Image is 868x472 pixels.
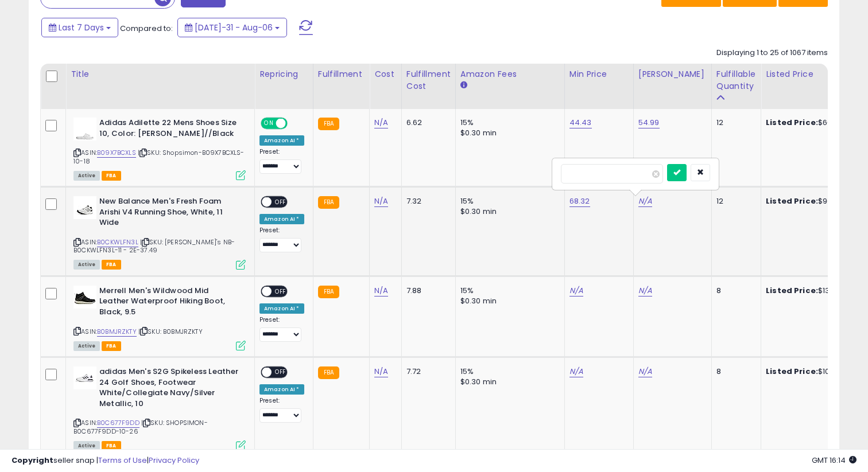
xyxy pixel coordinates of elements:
[460,80,467,91] small: Amazon Fees.
[259,135,304,146] div: Amazon AI *
[638,117,660,128] a: 54.99
[259,214,304,224] div: Amazon AI *
[318,286,339,298] small: FBA
[286,119,304,128] span: OFF
[460,206,556,217] div: $0.30 min
[102,260,121,270] span: FBA
[716,196,752,206] div: 12
[318,68,365,80] div: Fulfillment
[406,68,451,92] div: Fulfillment Cost
[460,366,556,377] div: 15%
[59,22,104,33] span: Last 7 Days
[374,68,397,80] div: Cost
[262,119,276,128] span: ON
[99,286,239,321] b: Merrell Men's Wildwood Mid Leather Waterproof Hiking Boot, Black, 9.5
[569,117,592,128] a: 44.43
[73,286,96,309] img: 41H6dyd94XL._SL40_.jpg
[11,455,199,466] div: seller snap | |
[73,196,246,268] div: ASIN:
[406,286,447,296] div: 7.88
[812,455,857,466] span: 2025-08-14 16:14 GMT
[97,418,139,428] a: B0C677F9DD
[460,286,556,296] div: 15%
[638,68,707,80] div: [PERSON_NAME]
[318,196,339,209] small: FBA
[716,48,828,58] div: Displaying 1 to 25 of 1067 items
[569,68,629,80] div: Min Price
[259,384,304,395] div: Amazon AI *
[259,316,304,342] div: Preset:
[406,366,447,377] div: 7.72
[99,118,239,142] b: Adidas Adilette 22 Mens Shoes Size 10, Color: [PERSON_NAME]//Black
[259,227,304,252] div: Preset:
[102,341,121,351] span: FBA
[638,366,652,377] a: N/A
[99,366,239,412] b: adidas Men's S2G Spikeless Leather 24 Golf Shoes, Footwear White/Collegiate Navy/Silver Metallic, 10
[460,377,556,387] div: $0.30 min
[73,366,96,389] img: 31SoO1AenkL._SL40_.jpg
[73,148,245,165] span: | SKU: Shopsimon-B09X7BCXLS-10-18
[98,455,147,466] a: Terms of Use
[259,303,304,314] div: Amazon AI *
[41,18,118,37] button: Last 7 Days
[766,68,865,80] div: Listed Price
[406,118,447,128] div: 6.62
[569,366,583,377] a: N/A
[11,455,53,466] strong: Copyright
[460,296,556,306] div: $0.30 min
[766,118,861,128] div: $60.00
[638,285,652,297] a: N/A
[716,366,752,377] div: 8
[766,286,861,296] div: $130.00
[97,237,138,247] a: B0CKWLFN3L
[318,366,339,379] small: FBA
[259,397,304,423] div: Preset:
[97,148,136,158] a: B09X7BCXLS
[374,285,388,297] a: N/A
[406,196,447,206] div: 7.32
[73,171,100,181] span: All listings currently available for purchase on Amazon
[73,118,96,141] img: 21Lce0TBxmL._SL40_.jpg
[766,196,861,206] div: $90.00
[374,366,388,377] a: N/A
[73,237,235,255] span: | SKU: [PERSON_NAME]'s NB-B0CKWLFN3L-11 - 2E-37.49
[716,286,752,296] div: 8
[272,368,290,377] span: OFF
[460,128,556,138] div: $0.30 min
[97,327,137,337] a: B0BMJRZKTY
[177,18,287,37] button: [DATE]-31 - Aug-06
[716,68,756,92] div: Fulfillable Quantity
[638,196,652,207] a: N/A
[766,117,818,128] b: Listed Price:
[73,286,246,349] div: ASIN:
[73,260,100,270] span: All listings currently available for purchase on Amazon
[569,196,590,207] a: 68.32
[71,68,250,80] div: Title
[73,341,100,351] span: All listings currently available for purchase on Amazon
[460,68,560,80] div: Amazon Fees
[149,455,199,466] a: Privacy Policy
[73,196,96,219] img: 31FN8n8SFhL._SL40_.jpg
[766,366,861,377] div: $100.00
[99,196,239,231] b: New Balance Men's Fresh Foam Arishi V4 Running Shoe, White, 11 Wide
[138,327,203,336] span: | SKU: B0BMJRZKTY
[120,23,173,34] span: Compared to:
[716,118,752,128] div: 12
[766,196,818,206] b: Listed Price:
[766,285,818,296] b: Listed Price:
[766,366,818,377] b: Listed Price:
[460,118,556,128] div: 15%
[374,196,388,207] a: N/A
[73,418,208,435] span: | SKU: SHOPSIMON-B0C677F9DD-10-26
[73,118,246,179] div: ASIN:
[102,171,121,181] span: FBA
[195,22,273,33] span: [DATE]-31 - Aug-06
[272,286,290,296] span: OFF
[259,68,308,80] div: Repricing
[569,285,583,297] a: N/A
[318,118,339,130] small: FBA
[259,148,304,174] div: Preset:
[272,197,290,207] span: OFF
[374,117,388,128] a: N/A
[460,196,556,206] div: 15%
